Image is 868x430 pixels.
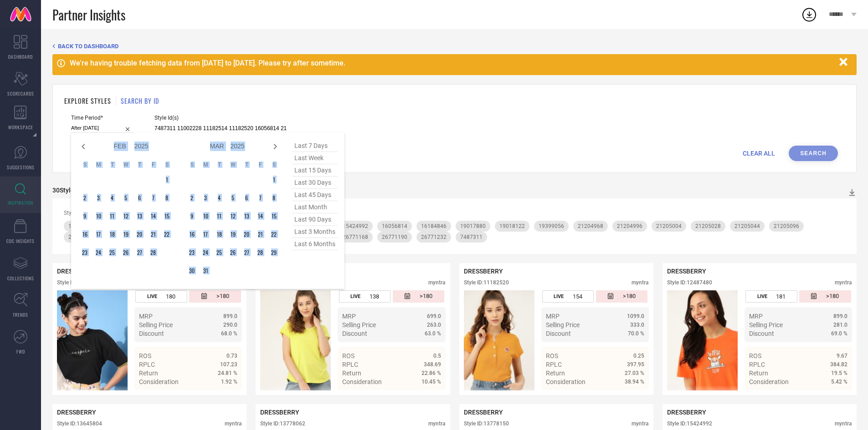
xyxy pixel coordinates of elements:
div: myntra [428,279,446,286]
span: 38.94 % [625,379,644,385]
span: 21204996 [617,223,642,229]
div: Click to view image [260,290,331,390]
img: Style preview image [667,290,738,390]
th: Sunday [78,161,92,168]
span: 899.0 [223,313,237,319]
span: 7487311 [460,234,483,240]
span: 24.81 % [218,370,237,376]
span: 138 [370,293,379,300]
td: Sun Feb 09 2025 [78,209,92,223]
td: Wed Mar 26 2025 [226,246,240,259]
td: Tue Mar 25 2025 [212,246,226,259]
span: 21205028 [695,223,721,229]
td: Wed Mar 12 2025 [226,209,240,223]
div: Number of days since the style was first listed on the platform [189,290,241,303]
a: Details [818,395,847,402]
td: Sun Mar 16 2025 [185,228,199,241]
span: INSPIRATION [8,199,33,206]
th: Monday [92,161,105,168]
span: 19018122 [499,223,525,229]
td: Sat Mar 22 2025 [267,228,281,241]
span: 27.03 % [625,370,644,376]
div: myntra [632,420,649,427]
span: 9.67 [837,353,847,359]
span: ROS [749,352,761,359]
td: Tue Feb 18 2025 [105,228,119,241]
span: Discount [139,330,164,337]
span: Selling Price [546,321,580,329]
span: last week [292,152,338,164]
td: Sun Mar 23 2025 [185,246,199,259]
div: Style ID: 12487480 [667,279,712,286]
th: Sunday [185,161,199,168]
span: 281.0 [833,322,847,328]
td: Wed Feb 26 2025 [119,246,133,259]
th: Saturday [160,161,174,168]
span: Return [139,369,158,377]
th: Wednesday [119,161,133,168]
span: 21205044 [734,223,760,229]
span: Discount [749,330,774,337]
td: Wed Mar 19 2025 [226,228,240,241]
td: Mon Mar 31 2025 [199,264,212,278]
span: CDC INSIGHTS [6,238,35,244]
span: SCORECARDS [7,90,34,97]
span: Discount [342,330,367,337]
td: Sat Mar 29 2025 [267,246,281,259]
td: Thu Mar 13 2025 [240,209,253,223]
td: Mon Mar 24 2025 [199,246,212,259]
span: 16184846 [421,223,447,229]
th: Wednesday [226,161,240,168]
img: Style preview image [57,290,128,390]
span: 26771232 [421,234,447,240]
span: 0.5 [433,353,441,359]
div: Number of days since the style was first listed on the platform [596,290,647,303]
span: 699.0 [427,313,441,319]
td: Tue Mar 11 2025 [212,209,226,223]
td: Sun Feb 23 2025 [78,246,92,259]
span: RPLC [749,361,765,368]
span: DRESSBERRY [57,409,96,416]
div: Style ID: 13645804 [57,420,102,427]
td: Tue Feb 25 2025 [105,246,119,259]
span: Return [342,369,361,377]
span: 1.92 % [221,379,237,385]
span: SUGGESTIONS [7,164,35,171]
td: Mon Mar 03 2025 [199,191,212,205]
div: Click to view image [464,290,534,390]
span: Style Id(s) [154,115,287,121]
input: Enter comma separated style ids e.g. 12345, 67890 [154,123,287,134]
div: Number of days the style has been live on the platform [542,290,594,303]
td: Mon Feb 24 2025 [92,246,105,259]
td: Fri Feb 07 2025 [146,191,160,205]
div: Style ID: 13778150 [464,420,509,427]
span: 0.73 [226,353,237,359]
span: RPLC [342,361,358,368]
span: 181 [776,293,786,300]
td: Fri Feb 14 2025 [146,209,160,223]
a: Details [615,395,644,402]
div: Back TO Dashboard [52,43,857,50]
span: 22.86 % [421,370,441,376]
span: 15424992 [343,223,368,229]
span: 21205004 [656,223,682,229]
span: 397.95 [627,361,644,368]
span: TRENDS [13,311,28,318]
td: Fri Mar 14 2025 [253,209,267,223]
td: Thu Feb 06 2025 [133,191,146,205]
div: Next month [270,141,281,152]
span: 21204968 [578,223,603,229]
td: Sun Mar 02 2025 [185,191,199,205]
span: DRESSBERRY [260,409,299,416]
div: Style ID: 11002228 [57,279,102,286]
span: DRESSBERRY [667,268,706,275]
td: Sat Mar 15 2025 [267,209,281,223]
span: last 30 days [292,177,338,189]
div: myntra [225,420,242,427]
td: Wed Mar 05 2025 [226,191,240,205]
div: Previous month [78,141,89,152]
div: myntra [428,420,446,427]
div: Click to view image [667,290,738,390]
img: Style preview image [260,290,331,390]
th: Friday [253,161,267,168]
